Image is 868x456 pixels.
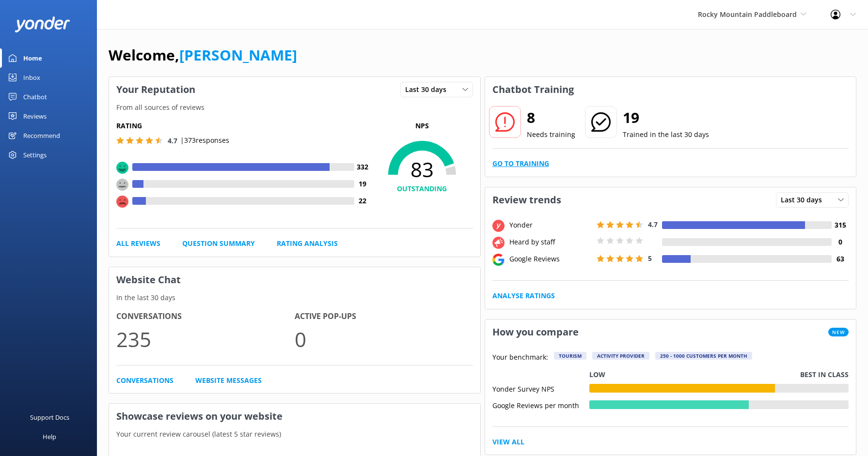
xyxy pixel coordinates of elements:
[405,84,452,95] span: Last 30 days
[485,77,581,102] h3: Chatbot Training
[648,220,658,229] span: 4.7
[648,254,652,263] span: 5
[507,237,594,247] div: Heard by staff
[832,237,849,247] h4: 0
[23,126,60,145] div: Recommend
[623,106,709,129] h2: 19
[492,384,589,393] div: Yonder Survey NPS
[354,196,371,206] h4: 22
[109,404,480,429] h3: Showcase reviews on your website
[527,129,575,140] p: Needs training
[589,369,605,380] p: Low
[30,408,69,427] div: Support Docs
[492,290,555,301] a: Analyse Ratings
[592,352,649,360] div: Activity Provider
[371,183,473,194] h4: OUTSTANDING
[116,121,371,131] h5: Rating
[655,352,752,360] div: 250 - 1000 customers per month
[492,437,524,447] a: View All
[116,310,295,323] h4: Conversations
[180,135,229,146] p: | 373 responses
[195,375,262,386] a: Website Messages
[354,179,371,189] h4: 19
[23,87,47,106] div: Chatbot
[828,328,849,336] span: New
[23,106,47,126] div: Reviews
[527,106,575,129] h2: 8
[371,121,473,131] p: NPS
[109,292,480,303] p: In the last 30 days
[116,323,295,355] p: 235
[23,68,40,87] div: Inbox
[109,44,297,67] h1: Welcome,
[295,323,473,355] p: 0
[832,220,849,230] h4: 315
[554,352,586,360] div: Tourism
[182,238,255,249] a: Question Summary
[109,102,480,113] p: From all sources of reviews
[507,254,594,264] div: Google Reviews
[295,310,473,323] h4: Active Pop-ups
[179,45,297,65] a: [PERSON_NAME]
[492,400,589,409] div: Google Reviews per month
[116,238,160,249] a: All Reviews
[23,48,42,68] div: Home
[371,157,473,182] span: 83
[698,10,797,19] span: Rocky Mountain Paddleboard
[507,220,594,230] div: Yonder
[23,145,47,165] div: Settings
[832,254,849,264] h4: 63
[623,129,709,140] p: Trained in the last 30 days
[277,238,338,249] a: Rating Analysis
[109,429,480,440] p: Your current review carousel (latest 5 star reviews)
[354,162,371,172] h4: 332
[168,136,177,145] span: 4.7
[43,427,56,446] div: Help
[109,77,203,102] h3: Your Reputation
[109,267,480,292] h3: Website Chat
[492,352,548,364] p: Your benchmark:
[15,16,70,32] img: yonder-white-logo.png
[800,369,849,380] p: Best in class
[485,187,568,213] h3: Review trends
[116,375,174,386] a: Conversations
[781,195,828,205] span: Last 30 days
[485,319,586,345] h3: How you compare
[492,158,549,169] a: Go to Training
